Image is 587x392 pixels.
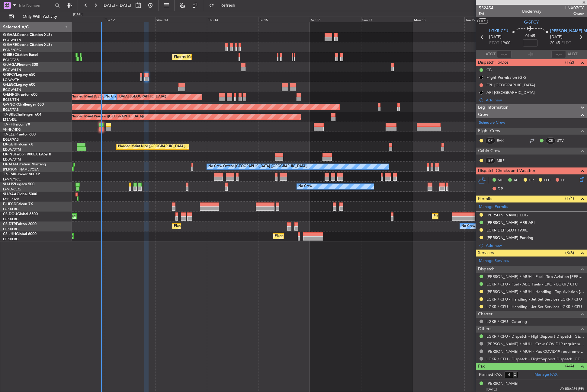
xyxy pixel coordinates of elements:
span: T7-EMI [3,173,15,176]
div: Planned Maint Warsaw ([GEOGRAPHIC_DATA]) [71,112,144,121]
a: [PERSON_NAME] / MUH - Pax COVID19 requirements [486,349,584,354]
span: G-SPCY [3,73,16,77]
div: CS [546,137,556,144]
span: G-ENRG [3,93,17,97]
div: FPL [GEOGRAPHIC_DATA] [486,82,535,88]
div: Sat 16 [310,17,361,22]
span: [DATE] [489,34,502,40]
span: MF [498,177,503,183]
span: CS-DTR [3,222,16,226]
div: ISP [485,157,495,164]
span: T7-FFI [3,123,14,126]
a: EGSS/STN [3,97,19,102]
span: Refresh [215,3,241,8]
a: LGKR / CFU - Dispatch - FlightSupport Dispatch [GEOGRAPHIC_DATA] [486,356,584,362]
input: --:-- [497,51,512,58]
div: Tue 12 [104,17,156,22]
button: UTC [477,18,488,24]
span: Leg Information [478,104,508,111]
div: CB [486,67,492,72]
span: G-JAGA [3,63,17,67]
div: No Crew [105,92,119,101]
div: Planned Maint [GEOGRAPHIC_DATA] ([GEOGRAPHIC_DATA]) [174,53,269,62]
a: F-HECDFalcon 7X [3,202,33,206]
span: 5/6 [479,11,493,16]
span: G-GARE [3,43,17,47]
a: EGGW/LTN [3,68,21,72]
span: Owner [565,11,584,16]
div: Mon 11 [52,17,104,22]
span: 9H-YAA [3,193,17,196]
a: LGKR / CFU - Handling - Jet Set Services LGKR / CFU [486,304,582,309]
a: EGGW/LTN [3,88,21,92]
span: Others [478,326,491,333]
div: Planned Maint [GEOGRAPHIC_DATA] ([GEOGRAPHIC_DATA]) [434,212,529,221]
div: Underway [522,8,541,14]
div: [PERSON_NAME] Parking [486,235,533,240]
div: Fri 15 [258,17,310,22]
a: EGLF/FAB [3,137,19,142]
span: G-GAAL [3,33,17,37]
span: G-SIRS [3,53,14,57]
a: T7-EMIHawker 900XP [3,173,40,176]
div: Planned Maint [GEOGRAPHIC_DATA] ([GEOGRAPHIC_DATA]) [275,232,370,241]
span: (1/2) [565,59,574,65]
a: Schedule Crew [479,120,505,126]
div: [PERSON_NAME] LDG [486,212,528,218]
a: LX-INBFalcon 900EX EASy II [3,153,51,156]
span: Dispatch To-Dos [478,59,508,66]
span: CS-JHH [3,232,16,236]
span: G-VNOR [3,103,18,107]
span: Cabin Crew [478,148,501,155]
span: Dispatch Checks and Weather [478,167,535,174]
span: (1/4) [565,195,574,202]
a: G-SPCYLegacy 650 [3,73,35,77]
a: Manage PAX [534,372,557,378]
div: Add new [486,97,584,103]
span: 532454 [479,5,493,11]
label: Planned PAX [479,372,502,378]
a: LFMD/CEQ [3,187,21,192]
a: LTBA/ISL [3,117,17,122]
span: AC [513,177,519,183]
span: F-HECD [3,202,16,206]
a: LGKR / CFU - Catering [486,319,527,324]
a: LGAV/ATH [3,78,19,82]
span: LX-GBH [3,143,16,146]
div: CP [485,137,495,144]
a: [PERSON_NAME] / MUH - Handling - Top Aviation [PERSON_NAME]/MUH [486,289,584,294]
div: Thu 14 [207,17,258,22]
div: [PERSON_NAME] [486,381,518,387]
a: CS-DTRFalcon 2000 [3,222,37,226]
div: Mon 18 [413,17,464,22]
a: LX-GBHFalcon 7X [3,143,33,146]
a: Manage Permits [479,204,508,210]
span: CS-DOU [3,212,17,216]
span: AY1586254 (PP) [560,387,584,392]
a: G-JAGAPhenom 300 [3,63,38,67]
div: [PERSON_NAME] ARR API [486,220,535,225]
div: [DATE] [73,12,83,17]
span: 19:00 [501,40,510,46]
div: No Crew [298,182,312,191]
a: EDLW/DTM [3,147,21,152]
span: Crew [478,111,488,118]
a: T7-LZZIPraetor 600 [3,133,36,136]
span: 20:45 [550,40,560,46]
span: ATOT [486,51,496,57]
span: Flight Crew [478,128,500,135]
div: Planned Maint Sofia [174,222,205,231]
a: G-ENRGPraetor 600 [3,93,37,97]
span: ALDT [567,51,577,57]
div: API [GEOGRAPHIC_DATA] [486,90,535,95]
span: Pax [478,363,485,370]
a: EGGW/LTN [3,38,21,42]
div: No Crew [461,222,475,231]
a: LFPB/LBG [3,237,19,241]
a: 9H-LPZLegacy 500 [3,183,34,186]
div: Flight Permission (GR) [486,75,526,80]
a: LFPB/LBG [3,217,19,221]
a: CS-DOUGlobal 6500 [3,212,38,216]
a: [PERSON_NAME] / MUH - Crew COVID19 requirements [486,341,584,346]
div: LGKR DEP SLOT 1900z [486,228,528,233]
